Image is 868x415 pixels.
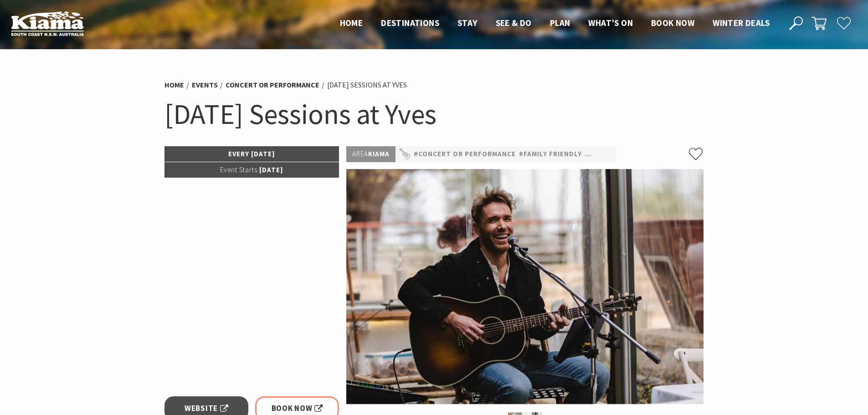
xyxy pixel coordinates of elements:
[496,17,532,28] span: See & Do
[346,169,704,404] img: James Burton
[185,402,228,415] span: Website
[519,149,582,160] a: #Family Friendly
[457,17,478,28] span: Stay
[192,80,218,90] a: Events
[164,162,339,178] p: [DATE]
[550,17,570,28] span: Plan
[352,149,368,158] span: Area
[713,17,770,28] span: Winter Deals
[164,96,704,133] h1: [DATE] Sessions at Yves
[651,17,694,28] span: Book now
[331,16,779,31] nav: Main Menu
[327,79,407,91] li: [DATE] Sessions at Yves
[340,17,363,28] span: Home
[381,17,439,28] span: Destinations
[11,11,84,36] img: Kiama Logo
[164,80,184,90] a: Home
[164,146,339,162] p: Every [DATE]
[346,146,395,162] p: Kiama
[220,165,259,174] span: Event Starts:
[272,402,323,415] span: Book Now
[588,17,633,28] span: What’s On
[414,149,516,160] a: #Concert or Performance
[226,80,319,90] a: Concert or Performance
[585,149,636,160] a: #Food & Wine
